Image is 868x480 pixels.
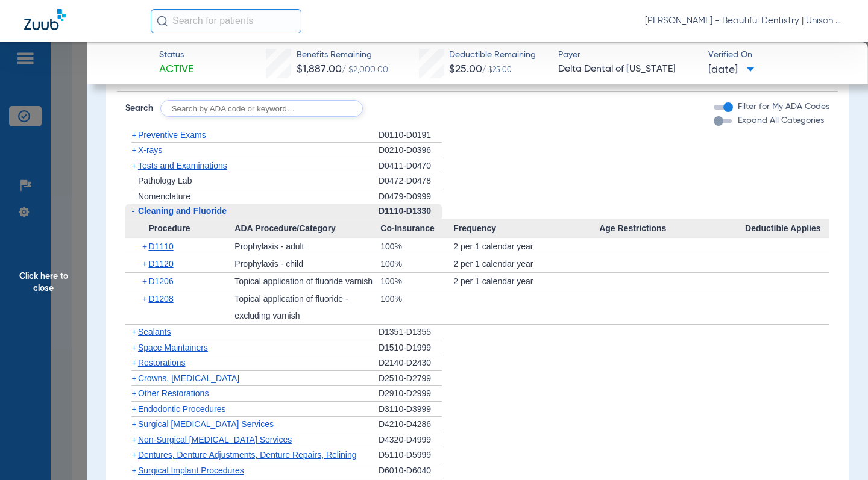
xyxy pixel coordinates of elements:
span: ADA Procedure/Category [234,219,380,238]
div: D4210-D4286 [379,417,442,432]
span: [PERSON_NAME] - Beautiful Dentistry | Unison Dental Group [645,15,844,27]
span: Active [159,62,193,77]
span: / $2,000.00 [342,66,388,74]
div: 2 per 1 calendar year [453,273,599,290]
div: D2910-D2999 [379,386,442,402]
span: + [142,238,149,255]
span: Payer [558,49,698,61]
span: + [131,161,136,170]
div: 100% [380,255,453,272]
span: Age Restrictions [599,219,745,238]
div: D3110-D3999 [379,402,442,417]
div: D0479-D0999 [379,189,442,204]
span: + [131,327,136,337]
span: Surgical Implant Procedures [138,466,244,475]
div: 2 per 1 calendar year [453,238,599,255]
div: D0411-D0470 [379,158,442,174]
span: + [131,130,136,140]
div: D1110-D1330 [379,204,442,219]
span: D1110 [148,242,173,251]
span: Frequency [453,219,599,238]
div: Prophylaxis - adult [234,238,380,255]
div: D2140-D2430 [379,355,442,371]
div: D5110-D5999 [379,447,442,463]
span: X-rays [138,145,162,155]
div: Topical application of fluoride varnish [234,273,380,290]
div: 2 per 1 calendar year [453,255,599,272]
img: Search Icon [157,16,168,26]
span: Procedure [125,219,234,238]
div: D1510-D1999 [379,340,442,356]
div: D1351-D1355 [379,325,442,340]
span: D1120 [148,259,173,269]
div: D0110-D0191 [379,128,442,143]
span: + [131,373,136,383]
span: Status [159,49,193,61]
img: Zuub Logo [24,9,66,30]
span: Crowns, [MEDICAL_DATA] [138,373,239,383]
span: + [131,404,136,414]
span: Verified On [708,49,848,61]
span: Deductible Remaining [449,49,536,61]
span: [DATE] [708,63,755,78]
span: Delta Dental of [US_STATE] [558,62,698,77]
span: $25.00 [449,64,482,75]
span: + [131,466,136,475]
span: + [131,435,136,444]
label: Filter for My ADA Codes [735,101,829,113]
div: 100% [380,273,453,290]
span: Expand All Categories [738,116,824,125]
span: Tests and Examinations [138,161,227,170]
iframe: Chat Widget [808,422,868,480]
div: D6010-D6040 [379,463,442,479]
span: + [131,419,136,429]
span: $1,887.00 [297,64,342,75]
span: + [142,290,149,307]
div: Topical application of fluoride - excluding varnish [234,290,380,324]
span: + [131,358,136,367]
span: Restorations [138,358,186,367]
span: D1206 [148,276,173,286]
span: Nomenclature [138,192,190,201]
span: + [131,145,136,155]
span: + [142,255,149,272]
span: + [131,388,136,398]
span: Dentures, Denture Adjustments, Denture Repairs, Relining [138,450,357,460]
div: D4320-D4999 [379,432,442,448]
span: D1208 [148,294,173,304]
input: Search by ADA code or keyword… [160,100,363,117]
span: Benefits Remaining [297,49,388,61]
span: Other Restorations [138,388,209,398]
span: Pathology Lab [138,176,192,185]
span: + [142,273,149,290]
div: D0210-D0396 [379,143,442,158]
span: / $25.00 [482,67,512,74]
div: D0472-D0478 [379,173,442,189]
span: Cleaning and Fluoride [138,206,227,216]
div: 100% [380,238,453,255]
span: Preventive Exams [138,130,206,140]
span: - [131,206,134,216]
input: Search for patients [151,9,301,33]
span: Deductible Applies [745,219,829,238]
div: Prophylaxis - child [234,255,380,272]
span: Co-Insurance [380,219,453,238]
span: Sealants [138,327,171,337]
span: Non-Surgical [MEDICAL_DATA] Services [138,435,292,444]
span: Surgical [MEDICAL_DATA] Services [138,419,274,429]
div: D2510-D2799 [379,371,442,387]
span: + [131,450,136,460]
div: 100% [380,290,453,324]
span: + [131,343,136,352]
span: Search [125,102,153,114]
span: Space Maintainers [138,343,208,352]
span: Endodontic Procedures [138,404,226,414]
